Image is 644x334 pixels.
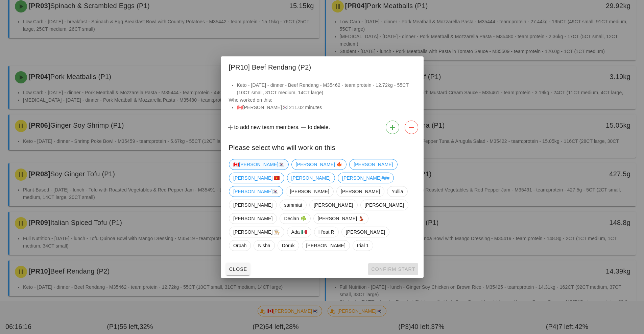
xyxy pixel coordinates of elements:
[354,159,393,170] span: [PERSON_NAME]
[295,159,342,170] span: [PERSON_NAME] 🍁
[233,240,246,251] span: Orpah
[284,200,302,210] span: sammiat
[306,240,345,251] span: [PERSON_NAME]
[221,137,424,156] div: Please select who will work on this
[357,240,369,251] span: trial 1
[221,56,424,76] div: [PR10] Beef Rendang (P2)
[233,213,272,224] span: [PERSON_NAME]
[233,200,272,210] span: [PERSON_NAME]
[282,240,294,251] span: Doruk
[291,173,330,183] span: [PERSON_NAME]
[226,263,250,275] button: Close
[364,200,404,210] span: [PERSON_NAME]
[345,227,385,237] span: [PERSON_NAME]
[229,266,247,272] span: Close
[391,186,403,197] span: Yullia
[314,200,353,210] span: [PERSON_NAME]
[318,227,334,237] span: H'oat R
[317,213,364,224] span: [PERSON_NAME] 💃🏽
[221,118,424,137] div: to add new team members. to delete.
[258,240,270,251] span: Nisha
[233,159,284,170] span: 🇨🇦[PERSON_NAME]🇰🇷
[284,213,306,224] span: Declan ☘️
[233,186,279,197] span: [PERSON_NAME]🇰🇷
[233,227,280,237] span: [PERSON_NAME] 👨🏼‍🍳
[233,173,280,183] span: [PERSON_NAME] 🇻🇳
[237,104,415,111] li: 🇨🇦[PERSON_NAME]🇰🇷 211.02 minutes
[341,186,380,197] span: [PERSON_NAME]
[342,173,389,183] span: [PERSON_NAME]###
[237,81,415,96] li: Keto - [DATE] - dinner - Beef Rendang - M35462 - team:protein - 12.72kg - 55CT (10CT small, 31CT ...
[221,81,424,118] div: Who worked on this:
[290,186,329,197] span: [PERSON_NAME]
[291,227,307,237] span: Ada 🇲🇽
